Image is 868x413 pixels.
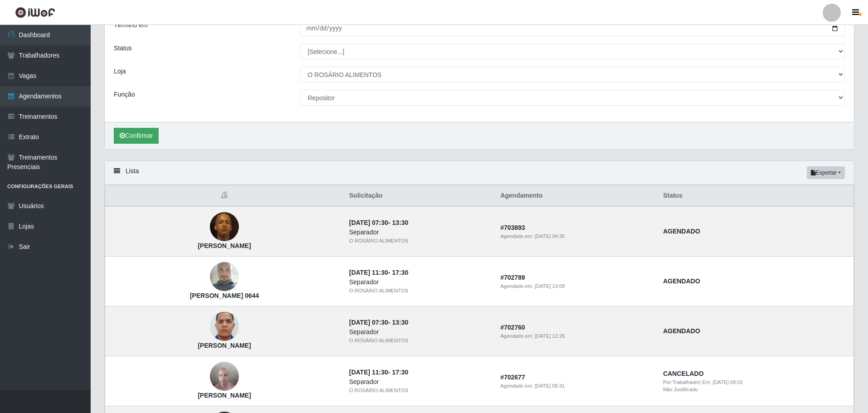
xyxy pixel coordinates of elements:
[349,319,408,326] strong: -
[349,319,388,326] time: [DATE] 07:30
[713,379,742,385] time: [DATE] 09:02
[114,20,148,30] label: Término em
[392,369,408,376] time: 17:30
[344,185,495,207] th: Solicitação
[210,357,239,396] img: Igor Bruno de Matos
[114,44,132,53] label: Status
[114,128,159,144] button: Confirmar
[349,369,408,376] strong: -
[349,287,490,295] div: O ROSÁRIO ALIMENTOS
[349,269,408,276] strong: -
[535,383,565,389] time: [DATE] 08:31
[663,277,700,285] strong: AGENDADO
[349,327,490,337] div: Separador
[807,166,845,179] button: Exportar
[535,333,565,339] time: [DATE] 12:26
[535,233,565,239] time: [DATE] 04:35
[198,392,251,399] strong: [PERSON_NAME]
[349,219,408,226] strong: -
[500,374,525,381] strong: # 702677
[198,242,251,249] strong: [PERSON_NAME]
[663,379,699,385] span: Por: Trabalhador
[658,185,854,207] th: Status
[663,370,703,377] strong: CANCELADO
[114,67,126,76] label: Loja
[349,219,388,226] time: [DATE] 07:30
[15,7,55,18] img: CoreUI Logo
[500,332,652,340] div: Agendado em:
[349,277,490,287] div: Separador
[663,379,848,386] div: | Em:
[210,251,239,303] img: Manoel Josivan da Cunha 0644
[114,90,135,99] label: Função
[500,324,525,331] strong: # 702760
[349,377,490,387] div: Separador
[500,224,525,231] strong: # 703893
[105,161,854,185] div: Lista
[210,294,239,359] img: Jackson Gleison Araújo Da Silva
[349,387,490,394] div: O ROSÁRIO ALIMENTOS
[349,237,490,245] div: O ROSÁRIO ALIMENTOS
[349,337,490,345] div: O ROSÁRIO ALIMENTOS
[392,219,408,226] time: 13:30
[500,382,652,390] div: Agendado em:
[392,319,408,326] time: 13:30
[500,282,652,290] div: Agendado em:
[663,228,700,235] strong: AGENDADO
[495,185,658,207] th: Agendamento
[663,327,700,335] strong: AGENDADO
[392,269,408,276] time: 17:30
[349,228,490,237] div: Separador
[198,342,251,349] strong: [PERSON_NAME]
[300,20,845,36] input: 00/00/0000
[210,208,239,246] img: Júlio Cesar Lima da Silva
[535,283,565,289] time: [DATE] 13:09
[500,233,652,240] div: Agendado em:
[349,269,388,276] time: [DATE] 11:30
[663,386,848,394] div: Não Justificado
[349,369,388,376] time: [DATE] 11:30
[190,292,259,299] strong: [PERSON_NAME] 0644
[500,274,525,281] strong: # 702789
